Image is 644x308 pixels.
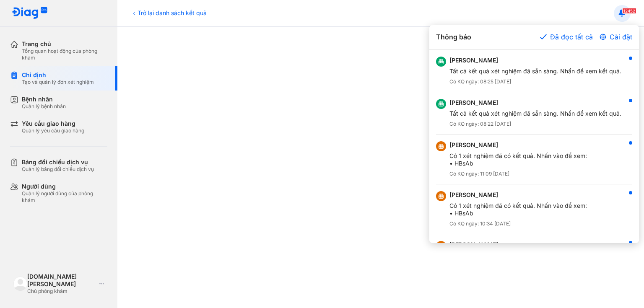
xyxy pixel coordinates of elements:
img: logo [13,277,27,290]
button: [PERSON_NAME]Có 1 xét nghiệm đã có kết quả. Nhấn vào để xem:• HBsAbCó KQ ngày: 10:34 [DATE] [429,184,639,234]
div: Chủ phòng khám [27,288,96,295]
div: Yêu cầu giao hàng [22,120,84,127]
button: [PERSON_NAME]Có 1 xét nghiệm đã có kết quả. Nhấn vào để xem:• HBsAbCó KQ ngày: 10:27 [DATE] [429,234,639,284]
div: Có KQ ngày: 08:22 [DATE] [449,121,621,127]
div: Có KQ ngày: 11:09 [DATE] [449,171,587,177]
div: Quản lý yêu cầu giao hàng [22,127,84,134]
div: Quản lý bệnh nhân [22,103,66,110]
div: Tạo và quản lý đơn xét nghiệm [22,79,94,85]
div: [PERSON_NAME] [449,99,621,106]
button: Đã đọc tất cả [540,32,593,42]
div: Quản lý người dùng của phòng khám [22,190,107,204]
div: Có 1 xét nghiệm đã có kết quả. Nhấn vào để xem: • HBsAb [449,152,587,167]
div: Có 1 xét nghiệm đã có kết quả. Nhấn vào để xem: • HBsAb [449,202,587,217]
div: Tất cả kết quả xét nghiệm đã sẵn sàng. Nhấn để xem kết quả. [449,67,621,75]
div: [PERSON_NAME] [449,141,587,149]
button: [PERSON_NAME]Tất cả kết quả xét nghiệm đã sẵn sàng. Nhấn để xem kết quả.Có KQ ngày: 08:22 [DATE] [429,92,639,135]
div: [PERSON_NAME] [449,241,587,248]
div: [PERSON_NAME] [449,191,587,199]
img: logo [12,7,48,20]
div: Trang chủ [22,40,107,48]
div: [PERSON_NAME] [449,57,621,64]
div: [DOMAIN_NAME] [PERSON_NAME] [27,273,96,288]
div: Tổng quan hoạt động của phòng khám [22,48,107,61]
span: Thông báo [436,32,471,43]
button: [PERSON_NAME]Tất cả kết quả xét nghiệm đã sẵn sàng. Nhấn để xem kết quả.Có KQ ngày: 08:25 [DATE] [429,50,639,92]
div: Có KQ ngày: 10:34 [DATE] [449,220,587,227]
div: Người dùng [22,183,107,190]
div: Quản lý bảng đối chiếu dịch vụ [22,166,94,173]
button: [PERSON_NAME]Có 1 xét nghiệm đã có kết quả. Nhấn vào để xem:• HBsAbCó KQ ngày: 11:09 [DATE] [429,135,639,184]
button: Cài đặt [600,32,632,42]
div: Bảng đối chiếu dịch vụ [22,158,94,166]
div: Trở lại danh sách kết quả [131,8,207,17]
div: Tất cả kết quả xét nghiệm đã sẵn sàng. Nhấn để xem kết quả. [449,110,621,117]
div: Bệnh nhân [22,96,66,103]
div: Chỉ định [22,71,94,79]
div: Có KQ ngày: 08:25 [DATE] [449,78,621,85]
